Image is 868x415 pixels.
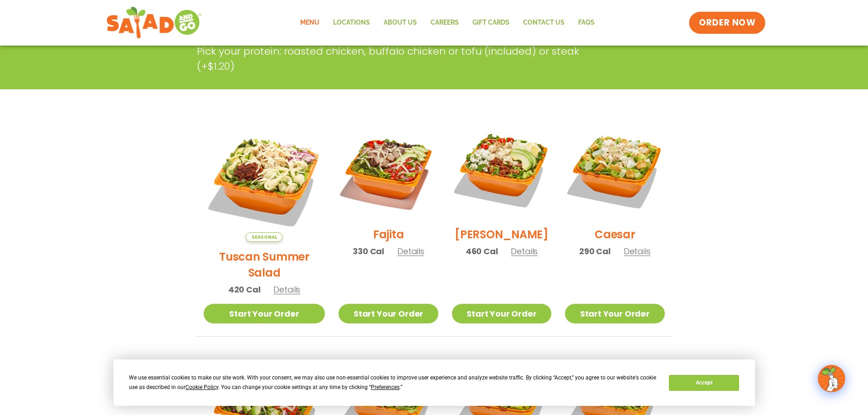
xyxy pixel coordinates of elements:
span: 460 Cal [466,245,498,257]
h2: Tuscan Summer Salad [204,249,325,281]
nav: Menu [293,12,601,33]
a: About Us [377,12,424,33]
span: Details [624,246,651,257]
img: Product photo for Caesar Salad [565,120,664,220]
h2: [PERSON_NAME] [455,226,549,242]
a: Start Your Order [204,304,325,323]
span: 420 Cal [228,283,261,296]
span: Details [511,246,538,257]
div: We use essential cookies to make our site work. With your consent, we may also use non-essential ... [129,373,658,392]
a: Contact Us [516,12,571,33]
a: FAQs [571,12,601,33]
a: Menu [293,12,326,33]
a: Start Your Order [565,304,664,323]
span: Details [273,284,300,295]
span: Preferences [371,384,400,390]
span: ORDER NOW [699,17,755,29]
img: Product photo for Cobb Salad [452,120,551,220]
span: Seasonal [246,232,282,242]
h2: Caesar [595,226,635,242]
span: Details [397,246,424,257]
span: 290 Cal [579,245,611,257]
a: GIFT CARDS [466,12,516,33]
p: Pick your protein: roasted chicken, buffalo chicken or tofu (included) or steak (+$1.20) [197,44,602,74]
a: Start Your Order [339,304,438,323]
a: Careers [424,12,466,33]
a: ORDER NOW [689,12,765,34]
a: Start Your Order [452,304,551,323]
button: Accept [669,375,739,391]
div: Cookie Consent Prompt [113,359,755,406]
span: Cookie Policy [185,384,218,390]
img: Product photo for Tuscan Summer Salad [204,120,325,242]
h2: Fajita [373,226,404,242]
img: new-SAG-logo-768×292 [106,5,202,41]
img: Product photo for Fajita Salad [339,120,438,220]
span: 330 Cal [353,245,384,257]
a: Locations [326,12,377,33]
img: wpChatIcon [819,366,844,391]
